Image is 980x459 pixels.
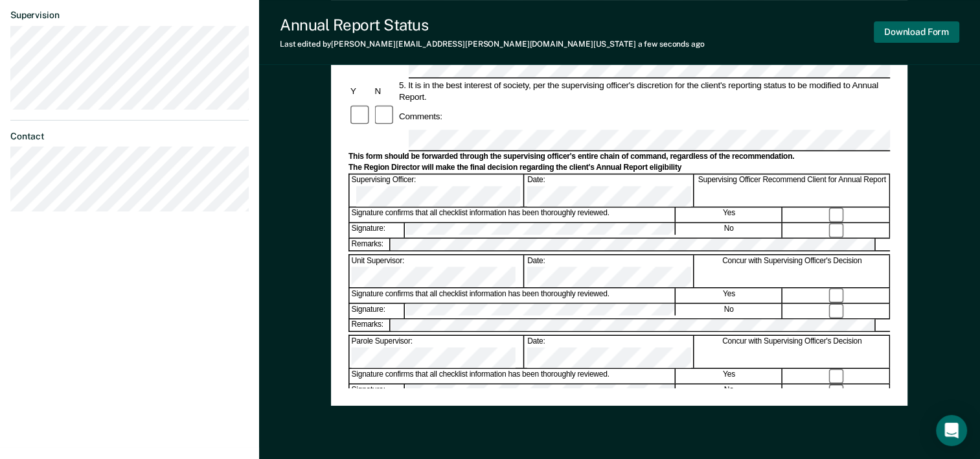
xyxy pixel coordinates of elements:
div: Signature confirms that all checklist information has been thoroughly reviewed. [350,369,676,383]
div: Date: [525,175,694,207]
div: N [373,86,397,97]
div: Remarks: [350,320,391,331]
dt: Contact [10,131,249,142]
div: 5. It is in the best interest of society, per the supervising officer's discretion for the client... [397,80,890,103]
div: Remarks: [350,239,391,250]
div: No [676,304,782,318]
div: Signature: [350,304,405,318]
div: Parole Supervisor: [350,336,525,368]
div: Concur with Supervising Officer's Decision [695,336,890,368]
div: Supervising Officer Recommend Client for Annual Report [695,175,890,207]
div: Signature: [350,223,405,237]
div: Y [348,86,372,97]
div: Date: [525,255,694,287]
div: The Region Director will make the final decision regarding the client's Annual Report eligibility [348,163,890,173]
div: Unit Supervisor: [350,255,525,287]
div: Supervising Officer: [350,175,525,207]
div: Date: [525,336,694,368]
span: a few seconds ago [638,40,705,49]
div: Yes [676,208,782,222]
dt: Supervision [10,10,249,21]
div: No [676,384,782,399]
div: Annual Report Status [280,16,705,34]
div: No [676,223,782,237]
div: Signature confirms that all checklist information has been thoroughly reviewed. [350,288,676,303]
div: Last edited by [PERSON_NAME][EMAIL_ADDRESS][PERSON_NAME][DOMAIN_NAME][US_STATE] [280,40,705,49]
button: Download Form [874,21,959,43]
div: Open Intercom Messenger [936,415,967,446]
div: Yes [676,288,782,303]
div: Signature confirms that all checklist information has been thoroughly reviewed. [350,208,676,222]
div: Yes [676,369,782,383]
div: Signature: [350,384,405,399]
div: This form should be forwarded through the supervising officer's entire chain of command, regardle... [348,152,890,162]
div: Comments: [397,110,444,122]
div: Concur with Supervising Officer's Decision [695,255,890,287]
